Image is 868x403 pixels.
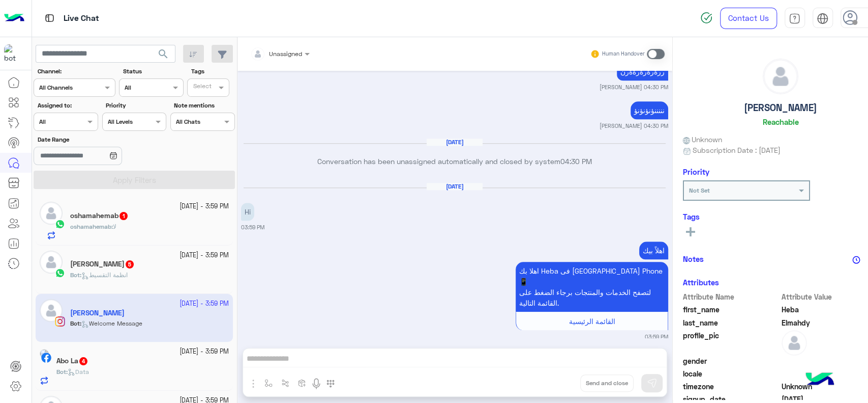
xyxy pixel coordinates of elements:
[569,317,615,326] span: القائمة الرئيسية
[427,139,483,146] h6: [DATE]
[683,291,780,302] span: Attribute Name
[241,203,254,221] p: 26/9/2025, 3:59 PM
[34,171,235,189] button: Apply Filters
[55,219,65,229] img: WhatsApp
[683,304,780,315] span: first_name
[693,145,781,155] span: Subscription Date : [DATE]
[64,12,99,25] p: Live Chat
[56,368,68,375] b: :
[56,357,88,365] h5: Abo La
[113,223,116,230] span: لا
[55,268,65,278] img: WhatsApp
[70,223,113,230] b: :
[4,8,24,29] img: Logo
[79,357,87,365] span: 4
[744,102,817,114] h5: [PERSON_NAME]
[516,262,668,312] p: 26/9/2025, 3:59 PM
[683,167,709,176] h6: Priority
[580,374,634,392] button: Send and close
[41,353,51,363] img: Facebook
[241,156,668,167] p: Conversation has been unassigned automatically and closed by system
[631,101,668,119] p: 27/5/2025, 4:30 PM
[817,13,828,24] img: tab
[683,254,704,263] h6: Notes
[43,12,56,24] img: tab
[179,347,229,357] small: [DATE] - 3:59 PM
[683,134,723,145] span: Unknown
[40,202,63,225] img: defaultAdmin.png
[81,271,128,279] span: انظمة التقسيط
[70,211,129,220] h5: oshamahemab
[683,368,780,379] span: locale
[70,260,135,268] h5: Ahmed Hussein Sallam
[56,368,66,375] span: Bot
[191,67,233,76] label: Tags
[763,59,798,94] img: defaultAdmin.png
[38,101,97,110] label: Assigned to:
[70,223,111,230] span: oshamahemab
[191,82,211,93] div: Select
[683,356,780,366] span: gender
[617,63,668,80] p: 27/5/2025, 4:30 PM
[70,271,80,279] span: Bot
[38,135,165,144] label: Date Range
[600,83,668,91] small: [PERSON_NAME] 04:30 PM
[683,330,780,354] span: profile_pic
[179,202,229,211] small: [DATE] - 3:59 PM
[763,117,799,126] h6: Reachable
[126,260,134,268] span: 5
[720,8,777,29] a: Contact Us
[560,157,592,166] span: 04:30 PM
[789,13,800,24] img: tab
[151,45,176,67] button: search
[106,101,165,110] label: Priority
[269,50,302,58] span: Unassigned
[119,212,128,220] span: 1
[38,67,114,76] label: Channel:
[600,122,668,130] small: [PERSON_NAME] 04:30 PM
[70,271,81,279] b: :
[645,333,668,341] small: 03:59 PM
[40,349,49,358] img: picture
[852,256,860,264] img: notes
[639,241,668,259] p: 26/9/2025, 3:59 PM
[241,223,264,231] small: 03:59 PM
[4,44,22,63] img: 1403182699927242
[782,330,807,356] img: defaultAdmin.png
[40,251,63,274] img: defaultAdmin.png
[683,381,780,392] span: timezone
[802,362,837,398] img: hulul-logo.png
[68,368,89,375] span: Data
[174,101,233,110] label: Note mentions
[683,317,780,328] span: last_name
[700,12,712,24] img: spinner
[689,186,710,194] b: Not Set
[179,251,229,260] small: [DATE] - 3:59 PM
[683,278,719,287] h6: Attributes
[157,48,169,60] span: search
[785,8,805,29] a: tab
[602,50,645,58] small: Human Handover
[427,183,483,190] h6: [DATE]
[123,67,183,76] label: Status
